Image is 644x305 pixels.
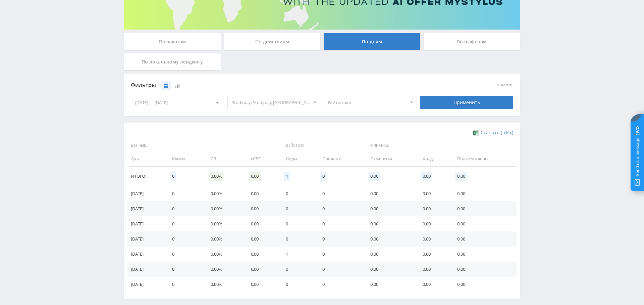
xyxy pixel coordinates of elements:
[416,247,450,262] td: 0.00
[364,216,416,231] td: 0.00
[165,247,204,262] td: 0
[209,172,224,181] span: 0.00%
[455,172,467,181] span: 0.00
[127,277,165,292] td: [DATE]
[127,167,165,186] td: Итого:
[279,231,316,247] td: 0
[127,247,165,262] td: [DATE]
[279,186,316,201] td: 0
[131,80,417,90] div: Фильтры
[316,277,364,292] td: 0
[416,277,450,292] td: 0.00
[416,231,450,247] td: 0.00
[364,186,416,201] td: 0.00
[279,216,316,231] td: 0
[450,231,517,247] td: 0.00
[279,262,316,277] td: 0
[364,247,416,262] td: 0.00
[364,151,416,166] td: Отменены
[127,186,165,201] td: [DATE]
[473,129,479,136] img: xlsx
[244,201,279,216] td: 0.00
[324,33,420,50] div: По дням
[316,231,364,247] td: 0
[224,33,321,50] div: По действиям
[165,151,204,166] td: Клики
[244,231,279,247] td: 0.00
[127,140,277,151] span: Данные:
[170,172,176,181] span: 0
[127,151,165,166] td: Дата
[279,201,316,216] td: 0
[127,201,165,216] td: [DATE]
[281,140,362,151] span: Действия:
[364,231,416,247] td: 0.00
[244,277,279,292] td: 0.00
[450,151,517,166] td: Подтверждены
[165,277,204,292] td: 0
[204,277,244,292] td: 0.00%
[244,262,279,277] td: 0.00
[284,172,290,181] span: 1
[368,172,380,181] span: 0.00
[416,201,450,216] td: 0.00
[165,231,204,247] td: 0
[279,247,316,262] td: 1
[204,247,244,262] td: 0.00%
[204,186,244,201] td: 0.00%
[450,201,517,216] td: 0.00
[416,151,450,166] td: Холд
[316,262,364,277] td: 0
[204,216,244,231] td: 0.00%
[124,33,221,50] div: По заказам
[420,96,514,109] div: Применить
[165,186,204,201] td: 0
[244,216,279,231] td: 0.00
[316,186,364,201] td: 0
[279,151,316,166] td: Лиды
[497,83,513,87] button: сбросить
[364,201,416,216] td: 0.00
[316,201,364,216] td: 0
[249,172,261,181] span: 0.00
[416,216,450,231] td: 0.00
[127,216,165,231] td: [DATE]
[316,216,364,231] td: 0
[232,96,310,109] span: Studybay, Studybay [GEOGRAPHIC_DATA]
[328,96,407,109] span: Все потоки
[424,33,520,50] div: По офферам
[364,277,416,292] td: 0.00
[473,129,513,136] a: Скачать (.xlsx)
[279,277,316,292] td: 0
[450,262,517,277] td: 0.00
[316,247,364,262] td: 0
[365,140,515,151] span: Финансы:
[124,53,221,70] div: По локальному лендингу
[204,151,244,166] td: CR
[316,151,364,166] td: Продажи
[244,151,279,166] td: eCPC
[204,231,244,247] td: 0.00%
[450,186,517,201] td: 0.00
[204,201,244,216] td: 0.00%
[450,277,517,292] td: 0.00
[421,172,432,181] span: 0.00
[416,186,450,201] td: 0.00
[416,262,450,277] td: 0.00
[131,96,224,109] div: [DATE] — [DATE]
[127,231,165,247] td: [DATE]
[481,130,513,135] span: Скачать (.xlsx)
[165,216,204,231] td: 0
[450,247,517,262] td: 0.00
[244,186,279,201] td: 0.00
[450,216,517,231] td: 0.00
[204,262,244,277] td: 0.00%
[127,262,165,277] td: [DATE]
[165,262,204,277] td: 0
[165,201,204,216] td: 0
[320,172,327,181] span: 0
[364,262,416,277] td: 0.00
[244,247,279,262] td: 0.00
